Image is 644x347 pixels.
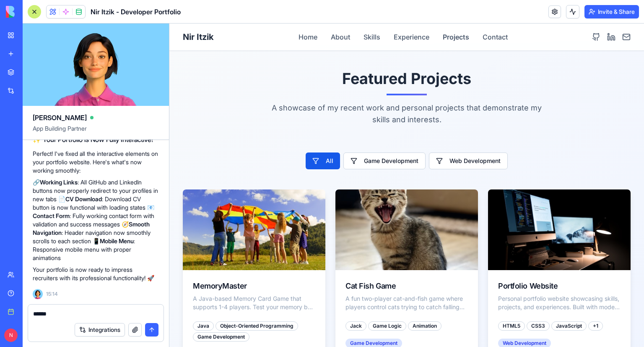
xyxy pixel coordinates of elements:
div: A fun two-player cat-and-fish game where players control cats trying to catch falling fish while ... [176,271,299,288]
div: MemoryMaster [23,257,146,268]
div: Web Development [329,315,382,324]
div: Game Logic [199,298,237,307]
div: + 1 [419,298,434,307]
div: Game Development [23,309,80,318]
strong: Contact Form [33,212,70,219]
strong: Working Links [40,179,78,186]
div: Object-Oriented Programming [46,298,129,307]
div: Personal portfolio website showcasing skills, projects, and experiences. Built with modern web te... [329,271,451,288]
div: Cat Fish Game [176,257,299,268]
span: [PERSON_NAME] [33,113,87,123]
div: CSS3 [357,298,380,307]
span: N [4,329,18,342]
button: Projects [273,8,300,18]
button: Home [129,8,148,18]
img: Ella_00000_wcx2te.png [33,289,43,299]
strong: Mobile Menu [100,237,134,244]
img: logo [6,6,58,18]
strong: CV Download [65,195,102,202]
div: A Java-based Memory Card Game that supports 1-4 players. Test your memory by finding matching pai... [23,271,146,288]
p: Your portfolio is now ready to impress recruiters with its professional functionality! 🚀 [33,266,159,282]
button: Nir Itzik [13,8,44,19]
div: JavaScript [382,298,417,307]
button: Experience [224,8,260,18]
h2: Featured Projects [13,47,461,63]
button: Integrations [75,323,125,336]
button: Game Development [174,129,256,146]
div: HTML5 [329,298,356,307]
div: Game Development [176,315,233,324]
h1: Nir Itzik - Developer Portfolio [91,7,181,17]
button: About [161,8,181,18]
button: Contact [313,8,338,18]
div: Jack [176,298,197,307]
div: Portfolio Website [329,257,451,268]
span: 15:14 [46,291,58,297]
div: Java [23,298,44,307]
span: App Building Partner [33,124,159,139]
button: Invite & Share [584,5,639,18]
p: A showcase of my recent work and personal projects that demonstrate my skills and interests. [96,79,378,102]
div: Animation [239,298,272,307]
p: 🔗 : All GitHub and LinkedIn buttons now properly redirect to your profiles in new tabs 📄 : Downlo... [33,178,159,262]
p: Perfect! I've fixed all the interactive elements on your portfolio website. Here's what's now wor... [33,150,159,175]
button: Skills [194,8,211,18]
button: All [136,129,171,146]
button: Web Development [260,129,338,146]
